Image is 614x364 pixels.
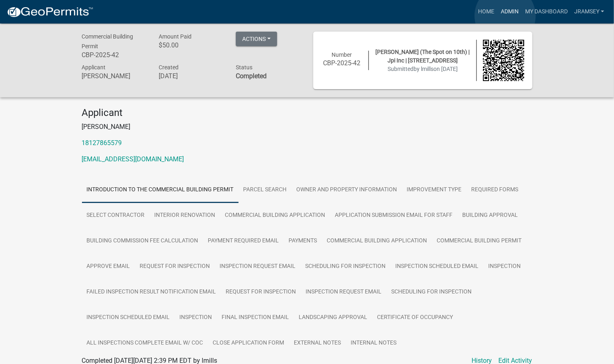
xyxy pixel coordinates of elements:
a: Interior Renovation [150,203,220,229]
a: Commercial Building Permit [432,228,527,254]
h6: $50.00 [159,41,224,49]
a: 18127865579 [82,139,122,147]
a: Inspection Request Email [301,279,387,305]
a: Introduction to the Commercial Building Permit [82,177,239,203]
span: [PERSON_NAME] (The Spot on 10th) | Jpi Inc | [STREET_ADDRESS] [376,49,470,64]
span: Amount Paid [159,33,192,40]
a: Inspection [484,254,526,280]
a: Scheduling for Inspection [301,254,391,280]
span: Number [332,51,352,58]
h6: CBP-2025-42 [321,59,363,67]
a: Building Approval [458,203,523,229]
a: Close Application Form [208,330,289,356]
span: Submitted on [DATE] [388,66,458,72]
a: Request for Inspection [135,254,215,280]
h6: CBP-2025-42 [82,51,147,59]
h6: [PERSON_NAME] [82,72,147,80]
a: My Dashboard [522,4,571,19]
a: Admin [498,4,522,19]
a: Commercial Building Application [322,228,432,254]
a: Commercial Building Application [220,203,330,229]
h6: [DATE] [159,72,224,80]
a: Landscaping Approval [294,305,373,331]
a: Required Forms [467,177,524,203]
a: Home [475,4,498,19]
a: [EMAIL_ADDRESS][DOMAIN_NAME] [82,155,184,163]
a: jramsey [571,4,608,19]
a: Approve Email [82,254,135,280]
a: Inspection Scheduled Email [391,254,484,280]
a: Certificate of Occupancy [373,305,458,331]
span: Status [236,64,252,71]
a: Final Inspection Email [217,305,294,331]
a: Payment Required Email [203,228,284,254]
a: Inspection [175,305,217,331]
a: Application Submission Email for Staff [330,203,458,229]
a: Internal Notes [346,330,402,356]
a: Inspection Request Email [215,254,301,280]
span: Commercial Building Permit [82,33,134,49]
a: Parcel search [239,177,292,203]
p: [PERSON_NAME] [82,122,532,132]
span: by lmills [414,66,433,72]
h4: Applicant [82,107,532,119]
strong: Completed [236,72,267,80]
a: Inspection Scheduled Email [82,305,175,331]
a: Request for Inspection [221,279,301,305]
a: Building Commission Fee Calculation [82,228,203,254]
img: QR code [483,40,524,81]
a: Improvement Type [402,177,467,203]
span: Applicant [82,64,106,71]
button: Actions [236,32,277,46]
a: Failed Inspection Result Notification Email [82,279,221,305]
a: Select contractor [82,203,150,229]
a: Owner and Property Information [292,177,402,203]
a: External Notes [289,330,346,356]
span: Created [159,64,179,71]
a: All Inspections Complete Email W/ COC [82,330,208,356]
a: Scheduling for Inspection [387,279,477,305]
a: Payments [284,228,322,254]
